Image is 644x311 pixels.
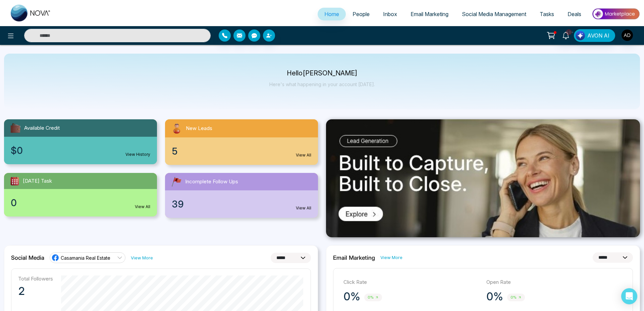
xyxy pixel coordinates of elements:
[462,11,526,17] span: Social Media Management
[333,254,375,261] h2: Email Marketing
[296,205,311,211] a: View All
[24,124,60,132] span: Available Credit
[161,119,322,165] a: New Leads5View All
[507,294,525,301] span: 0%
[486,278,623,286] p: Open Rate
[411,11,448,17] span: Email Marketing
[11,196,17,210] span: 0
[9,176,20,186] img: todayTask.svg
[346,8,376,20] a: People
[269,70,375,76] p: Hello [PERSON_NAME]
[170,176,182,188] img: followUps.svg
[18,275,53,282] p: Total Followers
[380,254,402,261] a: View More
[326,119,640,237] img: .
[161,173,322,218] a: Incomplete Follow Ups39View All
[574,29,615,42] button: AVON AI
[561,8,588,20] a: Deals
[568,11,581,17] span: Deals
[533,8,561,20] a: Tasks
[131,255,153,261] a: View More
[135,204,150,210] a: View All
[591,6,640,21] img: Market-place.gif
[125,151,150,158] a: View History
[186,125,212,132] span: New Leads
[587,32,609,40] span: AVON AI
[170,122,183,135] img: newLeads.svg
[404,8,455,20] a: Email Marketing
[343,278,480,286] p: Click Rate
[343,290,360,303] p: 0%
[11,254,44,261] h2: Social Media
[18,285,53,298] p: 2
[566,29,572,35] span: 10+
[172,197,184,211] span: 39
[23,177,52,185] span: [DATE] Task
[318,8,346,20] a: Home
[61,255,110,261] span: Casamania Real Estate
[576,31,585,40] img: Lead Flow
[558,29,574,41] a: 10+
[11,5,51,21] img: Nova CRM Logo
[11,143,23,158] span: $0
[622,29,633,41] img: User Avatar
[486,290,503,303] p: 0%
[185,178,238,186] span: Incomplete Follow Ups
[269,81,375,87] p: Here's what happening in your account [DATE].
[455,8,533,20] a: Social Media Management
[376,8,404,20] a: Inbox
[364,294,382,301] span: 0%
[383,11,397,17] span: Inbox
[172,144,178,158] span: 5
[296,152,311,158] a: View All
[353,11,370,17] span: People
[324,11,339,17] span: Home
[540,11,554,17] span: Tasks
[9,122,21,134] img: availableCredit.svg
[621,288,637,304] div: Open Intercom Messenger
